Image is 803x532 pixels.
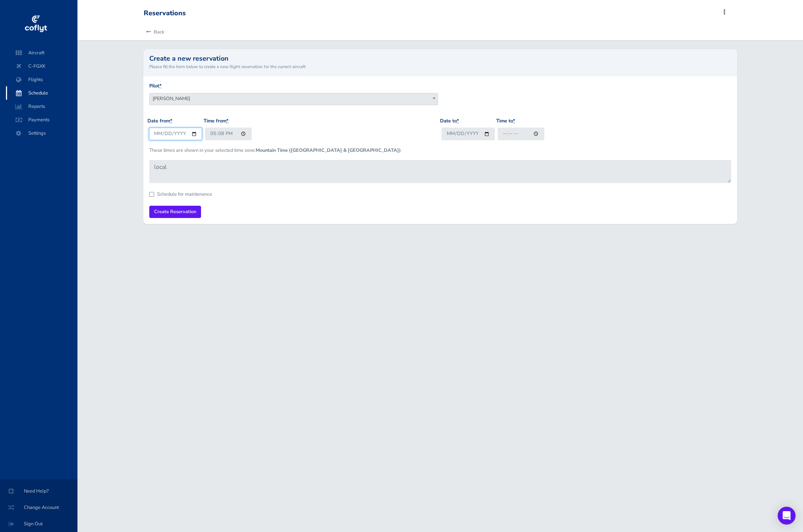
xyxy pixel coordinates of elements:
[13,126,70,140] span: Settings
[149,147,731,154] p: These times are shown in your selected time zone:
[256,147,401,154] b: Mountain Time ([GEOGRAPHIC_DATA] & [GEOGRAPHIC_DATA])
[13,73,70,86] span: Flights
[457,118,459,124] abbr: required
[149,206,201,218] input: Create Reservation
[149,93,438,105] span: Simon
[204,117,229,125] label: Time from
[150,93,438,104] span: Simon
[159,83,162,89] abbr: required
[149,82,162,90] label: Pilot
[23,13,48,35] img: coflyt logo
[149,55,731,62] h2: Create a new reservation
[144,24,164,40] a: Back
[13,60,70,73] span: C-FGXK
[496,117,515,125] label: Time to
[778,507,796,525] div: Open Intercom Messenger
[9,484,68,498] span: Need Help?
[13,86,70,100] span: Schedule
[9,517,68,531] span: Sign Out
[147,117,172,125] label: Date from
[513,118,515,124] abbr: required
[13,100,70,113] span: Reports
[170,118,172,124] abbr: required
[440,117,459,125] label: Date to
[13,46,70,60] span: Aircraft
[9,501,68,514] span: Change Account
[157,192,212,197] label: Schedule for maintenance
[226,118,229,124] abbr: required
[144,9,186,17] div: Reservations
[149,63,731,70] small: Please fill the form below to create a new flight reservation for the current aircraft
[13,113,70,126] span: Payments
